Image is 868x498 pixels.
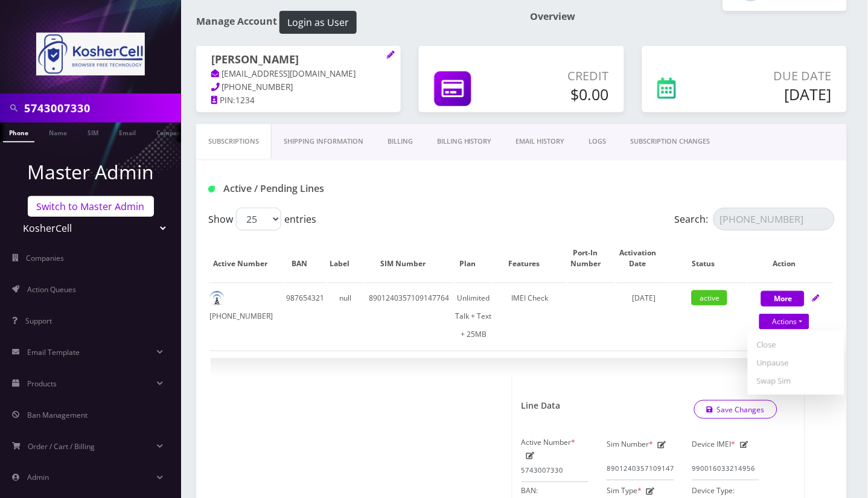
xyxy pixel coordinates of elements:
[211,53,386,68] h1: [PERSON_NAME]
[673,235,747,281] th: Status: activate to sort column ascending
[514,67,608,85] p: Credit
[522,434,576,452] label: Active Number
[633,293,656,303] span: [DATE]
[514,85,608,103] h5: $0.00
[208,186,215,193] img: Active / Pending Lines
[748,372,844,390] a: Swap Sim
[277,14,357,28] a: Login as User
[748,354,844,372] a: Unpause
[81,123,104,141] a: SIM
[27,410,88,420] span: Ban Management
[713,208,835,231] input: Search:
[607,436,653,454] label: Sim Number
[568,235,615,281] th: Port-In Number: activate to sort column ascending
[692,436,736,454] label: Device IMEI
[577,124,619,159] a: LOGS
[3,123,34,142] a: Phone
[36,33,145,75] img: KosherCell
[365,235,454,281] th: SIM Number: activate to sort column ascending
[494,235,567,281] th: Features: activate to sort column ascending
[25,316,52,326] span: Support
[28,196,154,217] a: Switch to Master Admin
[607,458,674,480] input: Sim Number
[692,458,759,480] input: IMEI
[522,401,561,411] h1: Line Data
[692,290,727,305] span: active
[284,235,327,281] th: BAN: activate to sort column ascending
[522,459,589,482] input: Active Number
[27,347,80,357] span: Email Template
[721,67,832,85] p: Due Date
[694,400,778,419] a: Save Changes
[27,473,49,483] span: Admin
[27,284,76,295] span: Action Queues
[28,441,95,452] span: Order / Cart / Billing
[619,124,723,159] a: SUBSCRIPTION CHANGES
[375,124,425,159] a: Billing
[616,235,671,281] th: Activation Date: activate to sort column ascending
[531,11,847,22] h1: Overview
[284,283,327,350] td: 987654321
[675,208,835,231] label: Search:
[455,235,492,281] th: Plan: activate to sort column ascending
[425,124,504,159] a: Billing History
[150,123,191,141] a: Company
[748,331,844,395] div: Actions
[759,314,809,330] a: Actions
[43,123,73,141] a: Name
[211,95,235,107] a: PIN:
[211,68,356,80] a: [EMAIL_ADDRESS][DOMAIN_NAME]
[236,208,281,231] select: Showentries
[748,336,844,354] a: Close
[455,283,492,350] td: Unlimited Talk + Text + 25MB
[328,235,363,281] th: Label: activate to sort column ascending
[721,85,832,103] h5: [DATE]
[208,183,405,194] h1: Active / Pending Lines
[196,11,512,34] h1: Manage Account
[748,235,834,281] th: Action: activate to sort column ascending
[222,81,293,92] span: [PHONE_NUMBER]
[24,97,178,120] input: Search in Company
[196,124,272,159] a: Subscriptions
[209,291,225,306] img: default.png
[279,11,357,34] button: Login as User
[113,123,142,141] a: Email
[208,208,316,231] label: Show entries
[272,124,375,159] a: Shipping Information
[27,378,57,389] span: Products
[209,235,283,281] th: Active Number: activate to sort column ascending
[27,253,65,263] span: Companies
[504,124,577,159] a: EMAIL HISTORY
[209,283,283,350] td: [PHONE_NUMBER]
[365,283,454,350] td: 8901240357109147764
[761,291,805,307] button: More
[235,95,255,106] span: 1234
[328,283,363,350] td: null
[494,289,567,307] div: IMEI Check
